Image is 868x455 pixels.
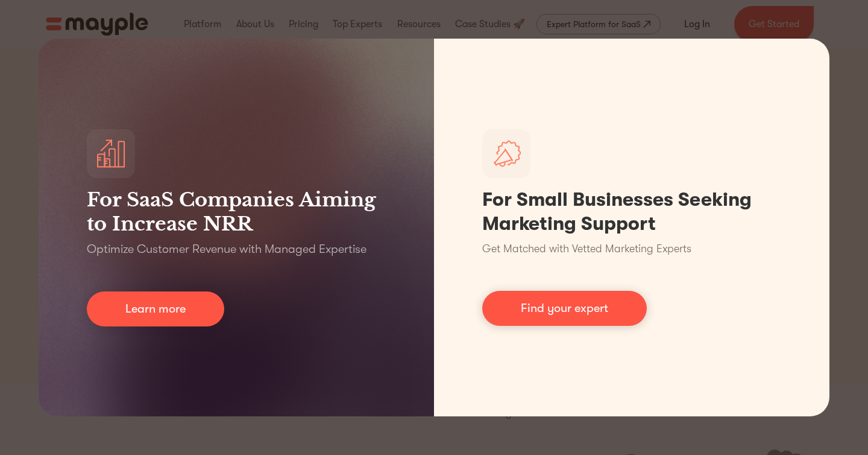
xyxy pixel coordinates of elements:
a: Find your expert [482,291,647,326]
h1: For Small Businesses Seeking Marketing Support [482,188,781,236]
p: Optimize Customer Revenue with Managed Expertise [87,241,366,258]
a: Learn more [87,291,224,326]
p: Get Matched with Vetted Marketing Experts [482,241,691,257]
h3: For SaaS Companies Aiming to Increase NRR [87,188,386,236]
